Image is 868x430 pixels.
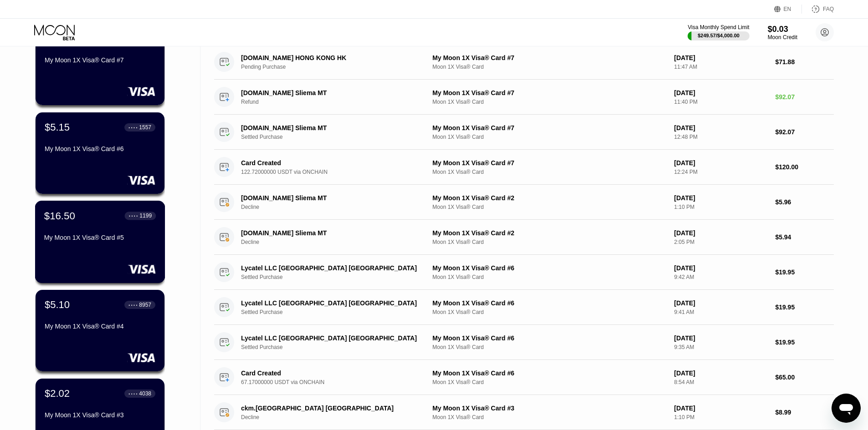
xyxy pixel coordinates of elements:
[775,268,834,276] div: $19.95
[674,89,768,96] div: [DATE]
[128,126,138,129] div: ● ● ● ●
[241,405,418,412] div: ckm.[GEOGRAPHIC_DATA] [GEOGRAPHIC_DATA]
[241,229,418,237] div: [DOMAIN_NAME] Sliema MT
[432,124,667,132] div: My Moon 1X Visa® Card #7
[241,274,431,280] div: Settled Purchase
[139,390,151,397] div: 4038
[775,233,834,241] div: $5.94
[45,121,70,133] div: $5.15
[241,89,418,96] div: [DOMAIN_NAME] Sliema MT
[674,134,768,140] div: 12:48 PM
[674,379,768,385] div: 8:54 AM
[44,234,156,241] div: My Moon 1X Visa® Card #5
[775,128,834,136] div: $92.07
[674,229,768,237] div: [DATE]
[775,163,834,171] div: $120.00
[432,344,667,350] div: Moon 1X Visa® Card
[432,405,667,412] div: My Moon 1X Visa® Card #3
[214,290,834,325] div: Lycatel LLC [GEOGRAPHIC_DATA] [GEOGRAPHIC_DATA]Settled PurchaseMy Moon 1X Visa® Card #6Moon 1X Vi...
[241,369,418,377] div: Card Created
[214,325,834,360] div: Lycatel LLC [GEOGRAPHIC_DATA] [GEOGRAPHIC_DATA]Settled PurchaseMy Moon 1X Visa® Card #6Moon 1X Vi...
[775,339,834,346] div: $19.95
[432,169,667,175] div: Moon 1X Visa® Card
[36,24,164,105] div: $13.77● ● ● ●8366My Moon 1X Visa® Card #7
[128,304,138,306] div: ● ● ● ●
[45,145,155,152] div: My Moon 1X Visa® Card #6
[214,220,834,255] div: [DOMAIN_NAME] Sliema MTDeclineMy Moon 1X Visa® Card #2Moon 1X Visa® Card[DATE]2:05 PM$5.94
[674,99,768,105] div: 11:40 PM
[45,411,155,419] div: My Moon 1X Visa® Card #3
[784,6,791,12] div: EN
[432,379,667,385] div: Moon 1X Visa® Card
[774,5,802,14] div: EN
[241,99,431,105] div: Refund
[674,309,768,315] div: 9:41 AM
[432,89,667,96] div: My Moon 1X Visa® Card #7
[36,290,164,371] div: $5.10● ● ● ●8957My Moon 1X Visa® Card #4
[241,264,418,272] div: Lycatel LLC [GEOGRAPHIC_DATA] [GEOGRAPHIC_DATA]
[241,54,418,61] div: [DOMAIN_NAME] HONG KONG HK
[432,239,667,245] div: Moon 1X Visa® Card
[241,194,418,202] div: [DOMAIN_NAME] Sliema MT
[674,159,768,167] div: [DATE]
[768,25,797,34] div: $0.03
[241,309,431,315] div: Settled Purchase
[44,210,75,222] div: $16.50
[241,299,418,307] div: Lycatel LLC [GEOGRAPHIC_DATA] [GEOGRAPHIC_DATA]
[432,204,667,210] div: Moon 1X Visa® Card
[45,299,70,311] div: $5.10
[768,25,797,40] div: $0.03Moon Credit
[674,369,768,377] div: [DATE]
[214,45,834,80] div: [DOMAIN_NAME] HONG KONG HKPending PurchaseMy Moon 1X Visa® Card #7Moon 1X Visa® Card[DATE]11:47 A...
[241,379,431,385] div: 67.17000000 USDT via ONCHAIN
[241,159,418,167] div: Card Created
[674,194,768,202] div: [DATE]
[688,24,749,40] div: Visa Monthly Spend Limit$249.57/$4,000.00
[45,56,155,64] div: My Moon 1X Visa® Card #7
[688,24,749,30] div: Visa Monthly Spend Limit
[775,93,834,101] div: $92.07
[775,58,834,66] div: $71.88
[674,414,768,420] div: 1:10 PM
[432,229,667,237] div: My Moon 1X Visa® Card #2
[674,334,768,342] div: [DATE]
[674,64,768,70] div: 11:47 AM
[139,124,151,131] div: 1557
[241,134,431,140] div: Settled Purchase
[432,309,667,315] div: Moon 1X Visa® Card
[139,212,152,219] div: 1199
[432,99,667,105] div: Moon 1X Visa® Card
[214,80,834,115] div: [DOMAIN_NAME] Sliema MTRefundMy Moon 1X Visa® Card #7Moon 1X Visa® Card[DATE]11:40 PM$92.07
[241,64,431,70] div: Pending Purchase
[241,239,431,245] div: Decline
[775,374,834,381] div: $65.00
[45,323,155,330] div: My Moon 1X Visa® Card #4
[241,124,418,132] div: [DOMAIN_NAME] Sliema MT
[241,169,431,175] div: 122.72000000 USDT via ONCHAIN
[674,344,768,350] div: 9:35 AM
[214,150,834,185] div: Card Created122.72000000 USDT via ONCHAINMy Moon 1X Visa® Card #7Moon 1X Visa® Card[DATE]12:24 PM...
[775,198,834,206] div: $5.96
[214,185,834,220] div: [DOMAIN_NAME] Sliema MTDeclineMy Moon 1X Visa® Card #2Moon 1X Visa® Card[DATE]1:10 PM$5.96
[674,405,768,412] div: [DATE]
[129,214,138,217] div: ● ● ● ●
[674,54,768,61] div: [DATE]
[432,299,667,307] div: My Moon 1X Visa® Card #6
[241,334,418,342] div: Lycatel LLC [GEOGRAPHIC_DATA] [GEOGRAPHIC_DATA]
[128,392,138,395] div: ● ● ● ●
[45,388,70,400] div: $2.02
[432,64,667,70] div: Moon 1X Visa® Card
[674,124,768,132] div: [DATE]
[36,201,164,283] div: $16.50● ● ● ●1199My Moon 1X Visa® Card #5
[698,33,740,38] div: $249.57 / $4,000.00
[802,5,834,14] div: FAQ
[241,204,431,210] div: Decline
[241,344,431,350] div: Settled Purchase
[214,115,834,150] div: [DOMAIN_NAME] Sliema MTSettled PurchaseMy Moon 1X Visa® Card #7Moon 1X Visa® Card[DATE]12:48 PM$9...
[674,264,768,272] div: [DATE]
[214,255,834,290] div: Lycatel LLC [GEOGRAPHIC_DATA] [GEOGRAPHIC_DATA]Settled PurchaseMy Moon 1X Visa® Card #6Moon 1X Vi...
[432,274,667,280] div: Moon 1X Visa® Card
[768,34,797,40] div: Moon Credit
[674,169,768,175] div: 12:24 PM
[432,414,667,420] div: Moon 1X Visa® Card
